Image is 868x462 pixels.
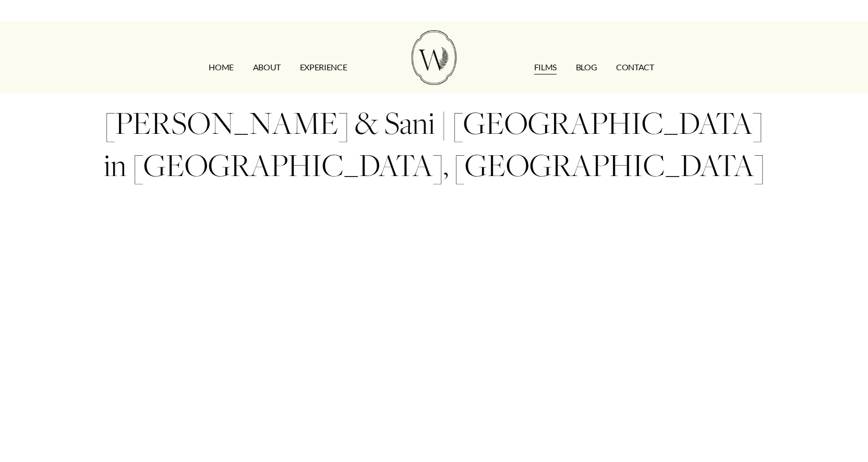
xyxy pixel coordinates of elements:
a: ABOUT [253,59,281,76]
a: HOME [209,59,234,76]
a: CONTACT [616,59,654,76]
a: Blog [576,59,597,76]
a: FILMS [534,59,557,76]
a: EXPERIENCE [300,59,347,76]
img: Wild Fern Weddings [412,30,456,85]
h2: [PERSON_NAME] & Sani | [GEOGRAPHIC_DATA] in [GEOGRAPHIC_DATA], [GEOGRAPHIC_DATA] [101,102,767,186]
